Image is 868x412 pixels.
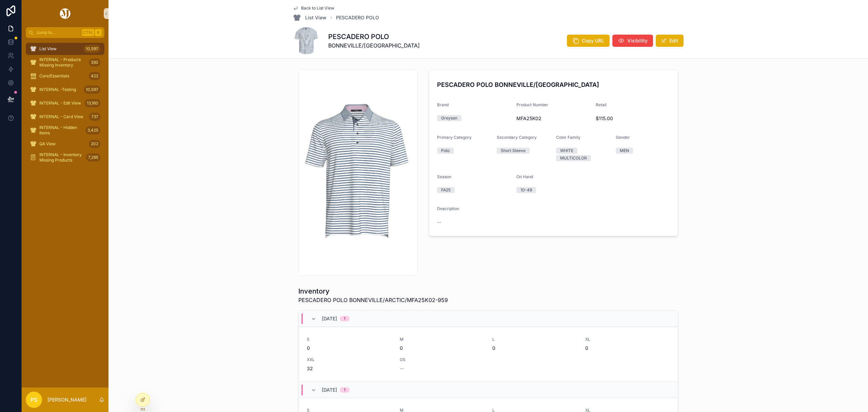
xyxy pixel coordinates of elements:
span: L [492,337,577,342]
span: On Hand [516,174,533,179]
div: 330 [89,58,100,67]
span: [DATE] [322,315,337,322]
button: Edit [656,35,684,47]
span: List View [39,46,57,52]
span: $115.00 [596,115,670,122]
span: K [96,30,101,35]
div: 10-49 [520,187,532,193]
span: [DATE] [322,387,337,393]
div: Short Sleeve [501,148,526,154]
div: Polo [441,148,450,154]
div: 737 [89,113,100,121]
div: 202 [89,140,100,148]
span: Brand [437,102,449,107]
span: QA View [39,141,56,147]
p: [PERSON_NAME] [47,396,86,403]
span: 0 [400,345,485,352]
span: Retail [596,102,607,107]
button: Copy URL [567,35,610,47]
button: Visibility [612,35,653,47]
div: scrollable content [22,38,108,172]
span: Core/Essentials [39,73,69,79]
a: INTERNAL - Edit View13,160 [26,97,104,109]
span: -- [400,365,404,372]
span: Description [437,206,459,211]
a: PESCADERO POLO [336,14,379,21]
span: PESCADERO POLO BONNEVILLE/ARCTIC/MFA25K02-959 [298,296,448,304]
span: INTERNAL - Hidden Items [39,125,83,136]
div: MULTICOLOR [560,155,587,161]
div: 1 [344,387,346,393]
a: QA View202 [26,138,104,150]
span: M [400,337,485,342]
a: INTERNAL - Products Missing Inventory330 [26,56,104,69]
span: INTERNAL - Edit View [39,100,81,106]
span: -- [437,219,441,226]
span: Visibility [627,37,648,44]
div: 10,597 [84,45,100,53]
a: List View10,597 [26,43,104,55]
span: Jump to... [36,30,79,35]
img: App logo [59,8,72,19]
span: XL [585,337,670,342]
span: 32 [307,365,392,372]
div: FA25 [441,187,451,193]
div: 13,160 [85,99,100,107]
a: Core/Essentials422 [26,70,104,82]
a: INTERNAL - Card View737 [26,111,104,123]
a: INTERNAL -Testing10,597 [26,83,104,96]
a: INTERNAL - Inventory Missing Products7,295 [26,151,104,164]
span: S [307,337,392,342]
span: INTERNAL - Products Missing Inventory [39,57,86,68]
a: INTERNAL - Hidden Items3,425 [26,124,104,136]
span: Primary Category [437,135,472,140]
span: Ctrl [82,29,94,36]
span: Product Number [516,102,548,107]
span: Back to List View [301,5,334,11]
span: Color Family [556,135,580,140]
span: Secondary Category [497,135,537,140]
div: 7,295 [86,153,100,162]
span: Copy URL [582,37,604,44]
span: INTERNAL -Testing [39,87,76,92]
span: 0 [492,345,577,352]
span: XXL [307,357,392,362]
span: INTERNAL - Inventory Missing Products [39,152,83,163]
span: Season [437,174,451,179]
span: OS [400,357,485,362]
div: MEN [620,148,629,154]
a: List View [293,14,327,22]
h4: PESCADERO POLO BONNEVILLE/[GEOGRAPHIC_DATA] [437,80,670,89]
div: 422 [89,72,100,80]
div: 10,597 [84,86,100,94]
a: S0M0L0XL0XXL32OS-- [299,327,678,381]
span: Gender [616,135,630,140]
div: 1 [344,316,346,321]
div: WHITE [560,148,573,154]
button: Jump to...CtrlK [26,27,104,38]
span: BONNEVILLE/[GEOGRAPHIC_DATA] [328,41,420,50]
h1: PESCADERO POLO [328,32,420,41]
span: INTERNAL - Card View [39,114,83,119]
span: 0 [585,345,670,352]
h1: Inventory [298,286,448,296]
span: 0 [307,345,392,352]
div: 3,425 [85,126,100,134]
img: MFA25K02-959.jpg [299,101,417,244]
span: PS [31,396,37,404]
span: MFA25K02 [516,115,590,122]
div: Greyson [441,115,457,121]
a: Back to List View [293,5,334,11]
span: List View [305,14,327,21]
